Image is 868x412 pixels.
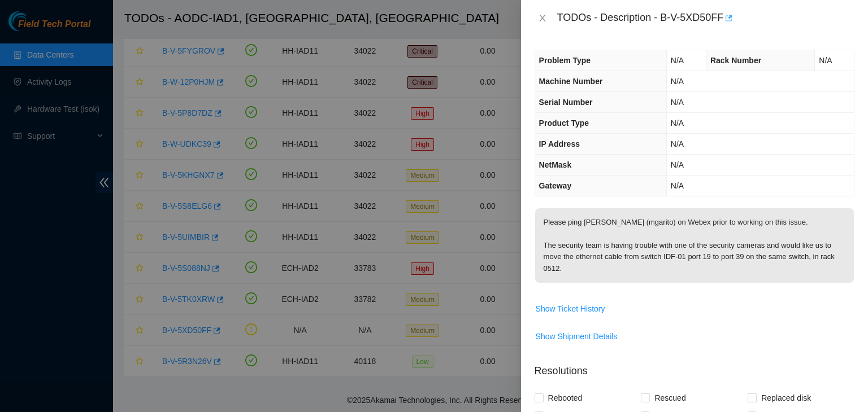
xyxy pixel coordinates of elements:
[535,327,618,345] button: Show Shipment Details
[544,389,587,407] span: Rebooted
[539,139,580,148] span: IP Address
[671,139,684,148] span: N/A
[757,389,815,407] span: Replaced disk
[671,56,684,65] span: N/A
[535,208,854,283] p: Please ping [PERSON_NAME] (mgarito) on Webex prior to working on this issue. The security team is...
[539,98,593,107] span: Serial Number
[535,13,550,24] button: Close
[535,354,854,379] p: Resolutions
[557,9,854,27] div: TODOs - Description - B-V-5XD50FF
[710,56,761,65] span: Rack Number
[671,77,684,86] span: N/A
[536,303,605,315] span: Show Ticket History
[539,160,572,169] span: NetMask
[536,330,618,343] span: Show Shipment Details
[539,181,572,190] span: Gateway
[650,389,690,407] span: Rescued
[671,119,684,128] span: N/A
[671,181,684,190] span: N/A
[539,119,589,128] span: Product Type
[671,98,684,107] span: N/A
[539,56,591,65] span: Problem Type
[535,300,606,318] button: Show Ticket History
[671,160,684,169] span: N/A
[539,77,603,86] span: Machine Number
[538,14,547,23] span: close
[819,56,832,65] span: N/A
